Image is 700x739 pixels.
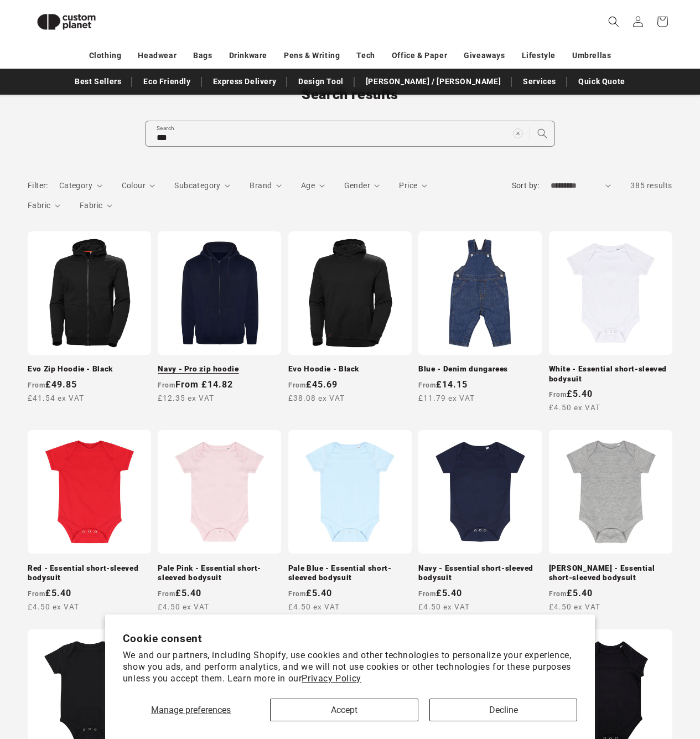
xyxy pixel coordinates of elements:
[69,72,127,91] a: Best Sellers
[28,201,50,210] span: Fabric
[418,564,542,583] a: Navy - Essential short-sleeved bodysuit
[158,364,281,374] a: Navy - Pro zip hoodie
[301,180,325,192] summary: Age (0 selected)
[630,181,672,190] span: 385 results
[28,4,105,39] img: Custom Planet
[28,364,151,374] a: Evo Zip Hoodie - Black
[208,72,282,91] a: Express Delivery
[122,180,155,192] summary: Colour (0 selected)
[89,46,122,65] a: Clothing
[464,46,505,65] a: Giveaways
[151,705,231,715] span: Manage preferences
[28,86,672,104] h1: Search results
[549,564,672,583] a: [PERSON_NAME] - Essential short-sleeved bodysuit
[399,181,417,190] span: Price
[293,72,349,91] a: Design Tool
[123,632,578,645] h2: Cookie consent
[399,180,427,192] summary: Price
[573,72,631,91] a: Quick Quote
[530,121,554,146] button: Search
[123,699,260,721] button: Manage preferences
[429,699,577,721] button: Decline
[572,46,611,65] a: Umbrellas
[174,181,220,190] span: Subcategory
[512,181,540,190] label: Sort by:
[302,673,361,684] a: Privacy Policy
[250,181,272,190] span: Brand
[250,180,282,192] summary: Brand (0 selected)
[360,72,506,91] a: [PERSON_NAME] / [PERSON_NAME]
[28,180,48,192] h2: Filter:
[123,650,578,684] p: We and our partners, including Shopify, use cookies and other technologies to personalize your ex...
[158,564,281,583] a: Pale Pink - Essential short-sleeved bodysuit
[522,46,556,65] a: Lifestyle
[510,619,700,739] iframe: Chat Widget
[80,200,112,211] summary: Fabric (0 selected)
[59,180,102,192] summary: Category (0 selected)
[122,181,146,190] span: Colour
[229,46,267,65] a: Drinkware
[506,121,530,146] button: Clear search term
[301,181,315,190] span: Age
[344,181,370,190] span: Gender
[602,9,626,34] summary: Search
[28,200,60,211] summary: Fabric (0 selected)
[517,72,562,91] a: Services
[549,364,672,384] a: White - Essential short-sleeved bodysuit
[80,201,102,210] span: Fabric
[288,364,412,374] a: Evo Hoodie - Black
[284,46,340,65] a: Pens & Writing
[392,46,447,65] a: Office & Paper
[59,181,92,190] span: Category
[356,46,375,65] a: Tech
[288,564,412,583] a: Pale Blue - Essential short-sleeved bodysuit
[418,364,542,374] a: Blue - Denim dungarees
[138,46,177,65] a: Headwear
[270,699,418,721] button: Accept
[28,564,151,583] a: Red - Essential short-sleeved bodysuit
[344,180,380,192] summary: Gender (0 selected)
[138,72,196,91] a: Eco Friendly
[193,46,212,65] a: Bags
[174,180,230,192] summary: Subcategory (0 selected)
